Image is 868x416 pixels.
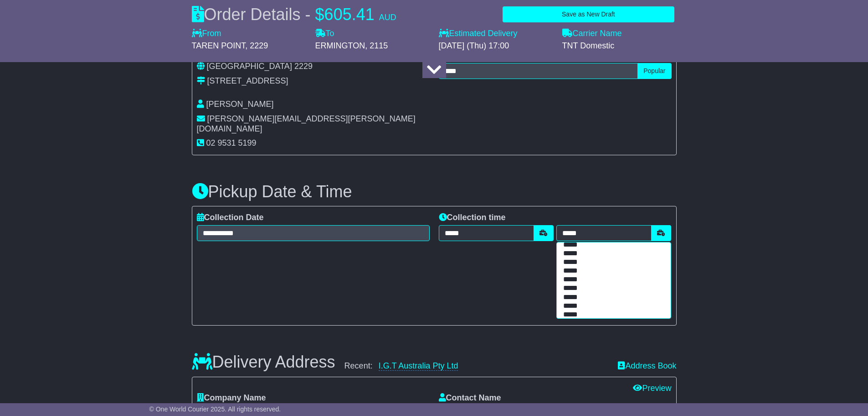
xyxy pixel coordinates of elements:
a: Address Book [618,361,676,370]
a: I.G.T Australia Pty Ltd [379,361,458,371]
a: Preview [633,384,671,393]
label: Collection Date [197,213,264,223]
label: Carrier Name [562,29,622,39]
span: [PERSON_NAME] [206,100,274,109]
span: , 2229 [245,41,268,50]
span: [PERSON_NAME][EMAIL_ADDRESS][PERSON_NAME][DOMAIN_NAME] [197,114,416,133]
label: Estimated Delivery [439,29,553,39]
label: To [315,29,334,39]
h3: Pickup Date & Time [192,183,677,201]
div: [STREET_ADDRESS] [207,76,288,86]
h3: Delivery Address [192,353,335,371]
label: Contact Name [439,393,501,403]
button: Save as New Draft [503,6,674,22]
div: [DATE] (Thu) 17:00 [439,41,553,51]
div: Recent: [344,361,609,371]
span: 02 9531 5199 [206,138,257,147]
span: TAREN POINT [192,41,246,50]
div: Order Details - [192,5,396,24]
label: From [192,29,221,39]
span: 605.41 [324,5,375,24]
span: $ [315,5,324,24]
div: TNT Domestic [562,41,677,51]
span: © One World Courier 2025. All rights reserved. [149,405,281,413]
label: Company Name [197,393,266,403]
label: Collection time [439,213,506,223]
span: ERMINGTON [315,41,365,50]
span: , 2115 [365,41,388,50]
span: AUD [379,13,396,22]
